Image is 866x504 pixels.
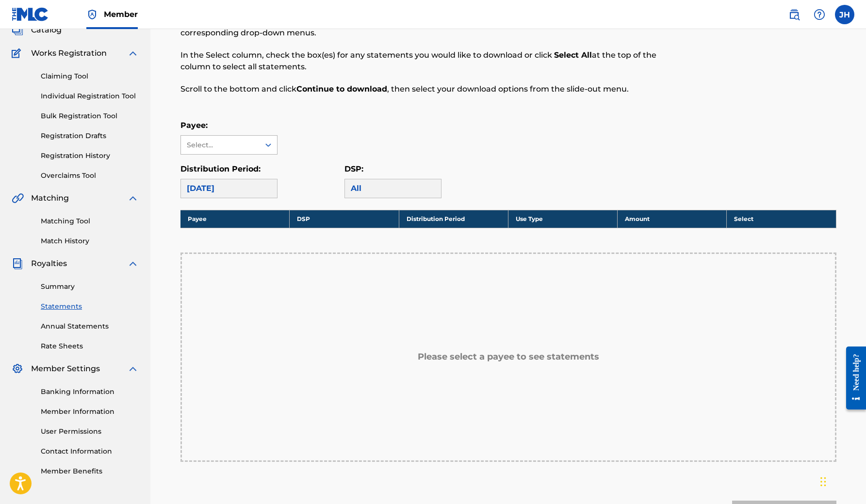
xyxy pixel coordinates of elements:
a: Summary [41,282,139,292]
span: Catalog [31,24,62,36]
div: User Menu [835,5,854,24]
span: Member Settings [31,363,100,375]
span: Matching [31,192,69,204]
a: Statements [41,301,139,312]
a: Registration Drafts [41,131,139,141]
img: Catalog [12,24,23,36]
span: Member [104,9,138,20]
h5: Please select a payee to see statements [418,351,599,362]
strong: Select All [554,50,592,60]
label: Payee: [180,121,208,130]
a: Match History [41,236,139,246]
img: expand [127,192,139,204]
span: Royalties [31,258,67,269]
a: Member Benefits [41,466,139,476]
label: DSP: [344,164,363,173]
img: Member Settings [12,363,23,375]
th: Payee [180,210,290,228]
div: Widget de chat [817,457,866,504]
img: Works Registration [12,47,24,59]
th: Distribution Period [399,210,508,228]
a: Member Information [41,407,139,417]
img: Top Rightsholder [86,9,98,20]
a: CatalogCatalog [12,24,62,36]
a: Individual Registration Tool [41,91,139,101]
div: Arrastrar [820,467,826,496]
th: Amount [618,210,727,228]
span: Works Registration [31,47,107,59]
div: Help [810,5,829,24]
a: Public Search [784,5,804,24]
a: Overclaims Tool [41,171,139,181]
img: Royalties [12,258,23,269]
strong: Continue to download [296,84,387,94]
a: Registration History [41,151,139,161]
img: search [788,9,800,20]
p: Scroll to the bottom and click , then select your download options from the slide-out menu. [180,83,686,95]
a: Contact Information [41,446,139,457]
a: Bulk Registration Tool [41,111,139,121]
a: Banking Information [41,387,139,397]
img: expand [127,363,139,375]
iframe: Resource Center [839,337,866,420]
th: Select [727,210,836,228]
img: Matching [12,192,24,204]
a: Claiming Tool [41,71,139,81]
a: Rate Sheets [41,341,139,351]
img: MLC Logo [12,7,49,21]
div: Select... [187,140,253,150]
p: In the Select column, check the box(es) for any statements you would like to download or click at... [180,49,686,73]
th: Use Type [508,210,617,228]
a: User Permissions [41,426,139,437]
label: Distribution Period: [180,164,261,173]
img: help [814,9,825,20]
a: Matching Tool [41,216,139,226]
iframe: Chat Widget [817,457,866,504]
img: expand [127,258,139,269]
th: DSP [290,210,399,228]
img: expand [127,47,139,59]
a: Annual Statements [41,321,139,331]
